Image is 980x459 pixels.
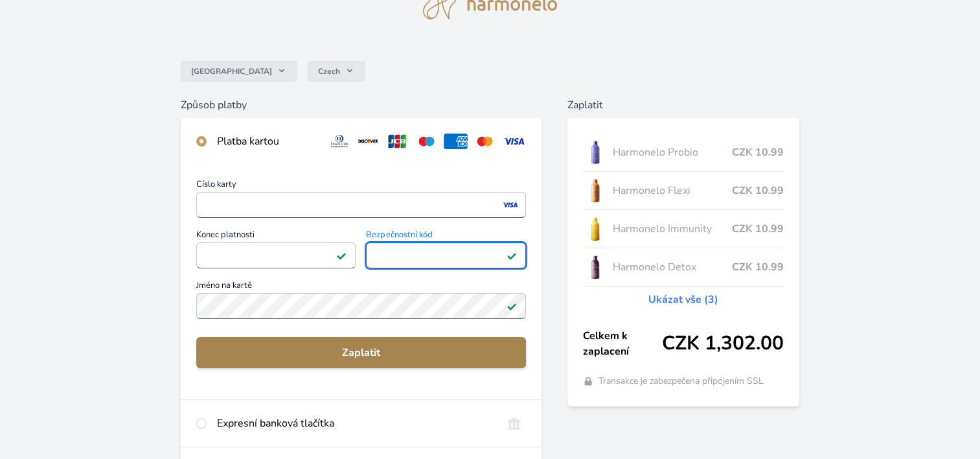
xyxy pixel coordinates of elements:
[196,337,526,368] button: Zaplatit
[308,61,365,82] button: Czech
[507,250,517,261] img: Platné pole
[385,134,409,149] img: jcb.svg
[567,97,799,113] h6: Zaplatit
[613,183,732,198] span: Harmonelo Flexi
[473,134,497,149] img: mc.svg
[732,183,784,198] span: CZK 10.99
[613,259,732,275] span: Harmonelo Detox
[501,199,519,211] img: visa
[583,251,608,283] img: DETOX_se_stinem_x-lo.jpg
[217,134,317,149] div: Platba kartou
[196,281,526,293] span: Jméno na kartě
[181,97,541,113] h6: Způsob platby
[202,246,350,265] iframe: Iframe pro datum vypršení platnosti
[191,66,272,76] span: [GEOGRAPHIC_DATA]
[356,134,380,149] img: discover.svg
[196,231,356,242] span: Konec platnosti
[196,180,526,192] span: Číslo karty
[732,259,784,275] span: CZK 10.99
[613,221,732,237] span: Harmonelo Immunity
[583,174,608,207] img: CLEAN_FLEXI_se_stinem_x-hi_(1)-lo.jpg
[583,136,608,169] img: CLEAN_PROBIO_se_stinem_x-lo.jpg
[372,246,520,265] iframe: Iframe pro bezpečnostní kód
[196,293,526,319] input: Jméno na kartěPlatné pole
[366,231,526,242] span: Bezpečnostní kód
[415,134,439,149] img: maestro.svg
[207,345,516,360] span: Zaplatit
[202,196,520,214] iframe: Iframe pro číslo karty
[613,145,732,160] span: Harmonelo Probio
[732,145,784,160] span: CZK 10.99
[662,332,784,355] span: CZK 1,302.00
[502,416,526,431] img: onlineBanking_CZ.svg
[648,292,718,307] a: Ukázat vše (3)
[181,61,297,82] button: [GEOGRAPHIC_DATA]
[732,221,784,237] span: CZK 10.99
[217,416,492,431] div: Expresní banková tlačítka
[507,301,517,311] img: Platné pole
[502,134,526,149] img: visa.svg
[444,134,468,149] img: amex.svg
[336,250,347,261] img: Platné pole
[318,66,340,76] span: Czech
[598,375,764,388] span: Transakce je zabezpečena připojením SSL
[583,328,662,359] span: Celkem k zaplacení
[328,134,352,149] img: diners.svg
[583,213,608,245] img: IMMUNITY_se_stinem_x-lo.jpg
